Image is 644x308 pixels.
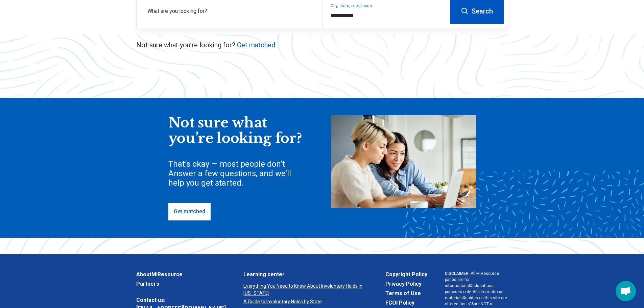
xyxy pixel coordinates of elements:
a: Open chat [616,281,636,301]
label: What are you looking for? [147,7,314,15]
a: Everything You Need to Know About Involuntary Holds in [US_STATE] [243,283,368,297]
a: Copyright Policy [385,270,427,279]
a: Terms of Use [385,289,427,298]
a: Partners [136,280,226,288]
span: DISCLAIMER [445,271,469,276]
div: Not sure what you’re looking for? [168,115,304,146]
div: That’s okay — most people don’t. Answer a few questions, and we’ll help you get started. [168,159,304,188]
a: Get matched [237,41,275,49]
a: A Guide to Involuntary Holds by State [243,298,368,305]
p: Not sure what you’re looking for? [136,40,508,50]
span: Contact us: [136,296,226,304]
a: Learning center [243,270,368,279]
a: FCOI Policy [385,299,427,307]
a: AboutMiResource [136,270,226,279]
a: Privacy Policy [385,280,427,288]
a: Get matched [168,203,211,220]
